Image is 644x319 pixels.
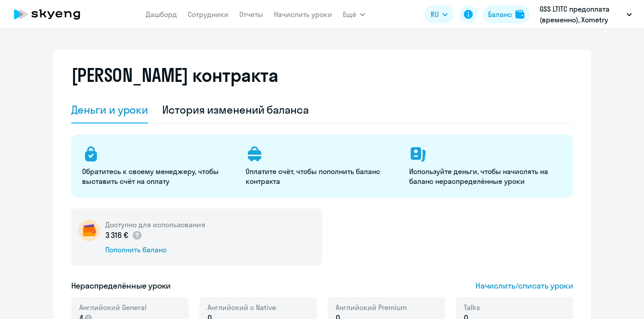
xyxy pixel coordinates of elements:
span: Английский General [79,302,147,312]
div: Деньги и уроки [71,102,148,117]
a: Сотрудники [188,10,229,19]
span: Ещё [343,9,356,20]
span: Английский Premium [336,302,407,312]
img: wallet-circle.png [78,220,100,241]
p: 3 316 € [105,230,143,241]
div: История изменений баланса [162,102,309,117]
img: balance [515,10,524,19]
a: Дашборд [146,10,177,19]
p: Используйте деньги, чтобы начислять на баланс нераспределённые уроки [409,166,562,186]
a: Начислить уроки [274,10,332,19]
p: Обратитесь к своему менеджеру, чтобы выставить счёт на оплату [82,166,235,186]
h5: Доступно для использования [105,220,205,230]
span: Talks [464,302,480,312]
div: Баланс [488,9,512,20]
div: Пополнить баланс [105,245,205,255]
button: GSS LTITC предоплата (временно), Xometry Europe GmbH [535,4,636,25]
h2: [PERSON_NAME] контракта [71,64,278,86]
a: Отчеты [239,10,263,19]
button: Балансbalance [483,5,530,23]
p: Оплатите счёт, чтобы пополнить баланс контракта [246,166,398,186]
button: RU [424,5,454,23]
span: Начислить/списать уроки [475,280,573,292]
p: GSS LTITC предоплата (временно), Xometry Europe GmbH [540,4,623,25]
span: Английский с Native [207,302,276,312]
button: Ещё [343,5,365,23]
h5: Нераспределённые уроки [71,280,171,292]
span: RU [431,9,439,20]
